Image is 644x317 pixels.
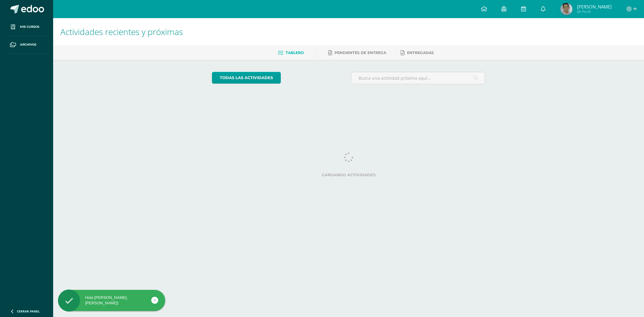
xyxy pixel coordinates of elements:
a: todas las Actividades [212,72,281,84]
span: Pendientes de entrega [335,50,386,55]
input: Busca una actividad próxima aquí... [351,72,485,84]
label: Cargando actividades [212,173,485,177]
a: Tablero [278,48,304,58]
span: Actividades recientes y próximas [60,26,183,37]
a: Entregadas [401,48,434,58]
span: Entregadas [407,50,434,55]
span: Tablero [286,50,304,55]
div: Hola [PERSON_NAME], [PERSON_NAME]! [58,295,165,306]
span: [PERSON_NAME] [577,4,612,10]
a: Pendientes de entrega [328,48,386,58]
a: Mis cursos [5,18,48,36]
img: 2df359f7ef2ee15bcdb44757ddf44850.png [560,3,572,15]
span: Mi Perfil [577,9,612,14]
span: Mis cursos [20,24,39,29]
span: Cerrar panel [17,309,40,313]
span: Archivos [20,42,36,47]
a: Archivos [5,36,48,54]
